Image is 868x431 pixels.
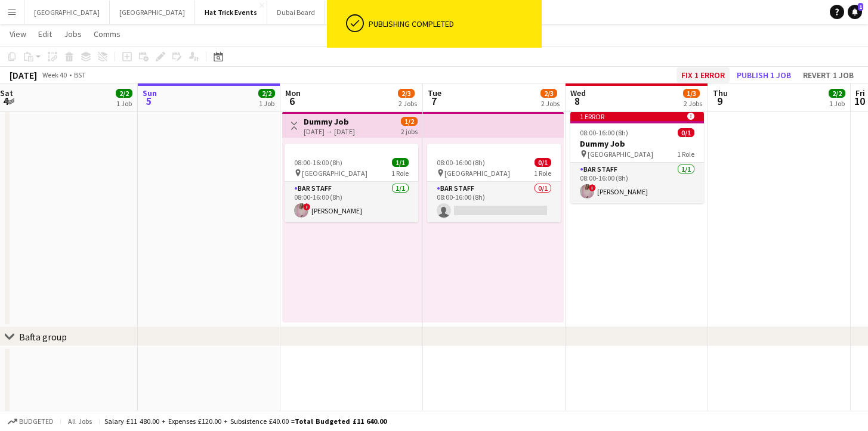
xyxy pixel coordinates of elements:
[798,67,858,83] button: Revert 1 job
[732,67,796,83] button: Publish 1 job
[541,99,560,108] div: 2 Jobs
[10,69,37,81] div: [DATE]
[540,89,557,98] span: 2/3
[24,1,110,24] button: [GEOGRAPHIC_DATA]
[258,89,275,98] span: 2/2
[294,158,342,167] span: 08:00-16:00 (8h)
[19,331,67,343] div: Bafta group
[89,26,125,42] a: Comms
[33,26,57,42] a: Edit
[588,150,653,159] span: [GEOGRAPHIC_DATA]
[677,150,694,159] span: 1 Role
[534,169,551,178] span: 1 Role
[74,70,86,79] div: BST
[683,89,700,98] span: 1/3
[110,1,195,24] button: [GEOGRAPHIC_DATA]
[19,417,54,426] span: Budgeted
[858,3,863,11] span: 1
[64,29,82,39] span: Jobs
[392,158,409,167] span: 1/1
[285,182,418,222] app-card-role: Bar Staff1/108:00-16:00 (8h)![PERSON_NAME]
[369,18,537,29] div: Publishing completed
[304,127,355,136] div: [DATE] → [DATE]
[303,203,310,210] span: !
[570,88,586,98] span: Wed
[570,111,704,203] app-job-card: 1 error 08:00-16:00 (8h)0/1Dummy Job [GEOGRAPHIC_DATA]1 RoleBar Staff1/108:00-16:00 (8h)![PERSON_...
[677,67,730,83] button: Fix 1 error
[426,94,441,108] span: 7
[399,99,417,108] div: 2 Jobs
[143,88,157,98] span: Sun
[829,99,845,108] div: 1 Job
[195,1,267,24] button: Hat Trick Events
[713,88,728,98] span: Thu
[427,144,561,222] app-job-card: 08:00-16:00 (8h)0/1 [GEOGRAPHIC_DATA]1 RoleBar Staff0/108:00-16:00 (8h)
[141,94,157,108] span: 5
[570,138,704,149] h3: Dummy Job
[570,111,704,121] div: 1 error
[302,169,367,178] span: [GEOGRAPHIC_DATA]
[569,94,586,108] span: 8
[285,144,418,222] app-job-card: 08:00-16:00 (8h)1/1 [GEOGRAPHIC_DATA]1 RoleBar Staff1/108:00-16:00 (8h)![PERSON_NAME]
[104,417,387,426] div: Salary £11 480.00 + Expenses £120.00 + Subsistence £40.00 =
[283,94,301,108] span: 6
[829,89,845,98] span: 2/2
[427,182,561,222] app-card-role: Bar Staff0/108:00-16:00 (8h)
[570,163,704,203] app-card-role: Bar Staff1/108:00-16:00 (8h)![PERSON_NAME]
[854,94,865,108] span: 10
[285,88,301,98] span: Mon
[589,184,596,191] span: !
[678,128,694,137] span: 0/1
[855,88,865,98] span: Fri
[444,169,510,178] span: [GEOGRAPHIC_DATA]
[10,29,26,39] span: View
[684,99,702,108] div: 2 Jobs
[535,158,551,167] span: 0/1
[398,89,415,98] span: 2/3
[39,70,69,79] span: Week 40
[59,26,87,42] a: Jobs
[848,5,862,19] a: 1
[116,99,132,108] div: 1 Job
[38,29,52,39] span: Edit
[437,158,485,167] span: 08:00-16:00 (8h)
[428,88,441,98] span: Tue
[5,26,31,42] a: View
[401,126,418,136] div: 2 jobs
[94,29,121,39] span: Comms
[295,417,387,426] span: Total Budgeted £11 640.00
[6,415,55,428] button: Budgeted
[711,94,728,108] span: 9
[259,99,274,108] div: 1 Job
[401,117,418,126] span: 1/2
[391,169,409,178] span: 1 Role
[304,116,355,127] h3: Dummy Job
[116,89,132,98] span: 2/2
[66,417,94,426] span: All jobs
[267,1,325,24] button: Dubai Board
[580,128,628,137] span: 08:00-16:00 (8h)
